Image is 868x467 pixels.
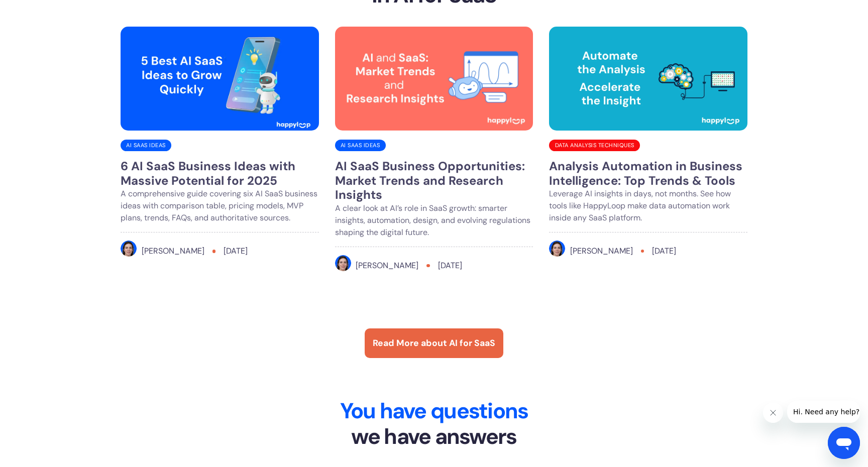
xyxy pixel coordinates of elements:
[121,140,171,151] div: Ai SaaS Ideas
[335,202,533,239] p: A clear look at AI’s role in SaaS growth: smarter insights, automation, design, and evolving regu...
[121,27,319,131] img: Ai SaaS Ideas
[549,188,747,224] p: Leverage AI insights in days, not months. See how tools like HappyLoop make data automation work ...
[335,27,533,139] a: Read full blog post
[549,140,639,151] div: Data Analysis Techniques
[549,151,747,274] a: Read full blog post
[351,422,516,450] span: we have answers
[142,245,204,257] div: [PERSON_NAME]
[549,159,747,188] h3: Analysis Automation in Business Intelligence: Top Trends & Tools
[121,27,319,139] a: Read full blog post
[365,328,503,358] a: Read More about AI for SaaS
[549,27,747,130] img: Header image showing a brain with gears connected to a screen, representing automation analysis a...
[224,245,248,257] div: [DATE]
[373,336,495,349] div: Read More about AI for SaaS
[570,245,633,257] div: [PERSON_NAME]
[335,255,351,271] img: Ariana J.
[787,401,860,423] iframe: Message from company
[121,159,319,188] h3: 6 AI SaaS Business Ideas with Massive Potential for 2025
[438,260,462,272] div: [DATE]
[335,159,533,202] h3: AI SaaS Business Opportunities: Market Trends and Research Insights
[193,398,675,450] h2: You have questions
[763,403,783,423] iframe: Close message
[356,260,418,272] div: [PERSON_NAME]
[121,188,319,224] p: A comprehensive guide covering six AI SaaS business ideas with comparison table, pricing models, ...
[335,151,533,288] a: Read full blog post
[335,140,386,151] div: Ai SaaS Ideas
[335,27,533,131] img: Illustration representing AI and SaaS business opportunities with data analytics and market trends.
[652,245,676,257] div: [DATE]
[121,241,137,257] img: Ariana J.
[549,27,747,138] a: Read full blog post
[828,427,860,459] iframe: Button to launch messaging window
[121,151,319,274] a: Read full blog post
[549,241,565,257] img: Ariana J.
